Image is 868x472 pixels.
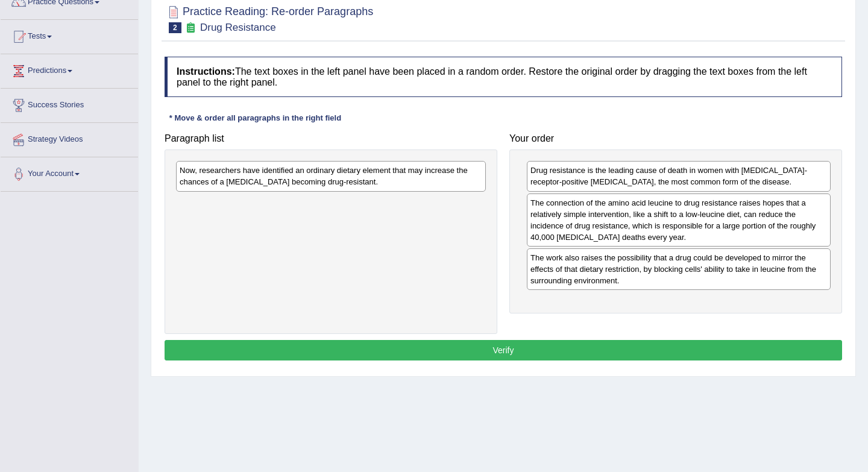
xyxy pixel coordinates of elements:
[165,112,346,124] div: * Move & order all paragraphs in the right field
[176,161,486,191] div: Now, researchers have identified an ordinary dietary element that may increase the chances of a [...
[1,54,138,84] a: Predictions
[165,3,373,33] h2: Practice Reading: Re-order Paragraphs
[200,22,276,33] small: Drug Resistance
[527,194,831,247] div: The connection of the amino acid leucine to drug resistance raises hopes that a relatively simple...
[169,22,181,33] span: 2
[165,340,842,360] button: Verify
[1,89,138,119] a: Success Stories
[1,123,138,153] a: Strategy Videos
[165,133,497,144] h4: Paragraph list
[1,20,138,50] a: Tests
[177,66,235,77] b: Instructions:
[165,57,842,97] h4: The text boxes in the left panel have been placed in a random order. Restore the original order b...
[184,22,197,34] small: Exam occurring question
[527,248,831,290] div: The work also raises the possibility that a drug could be developed to mirror the effects of that...
[509,133,842,144] h4: Your order
[1,157,138,187] a: Your Account
[527,161,831,191] div: Drug resistance is the leading cause of death in women with [MEDICAL_DATA]-receptor-positive [MED...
